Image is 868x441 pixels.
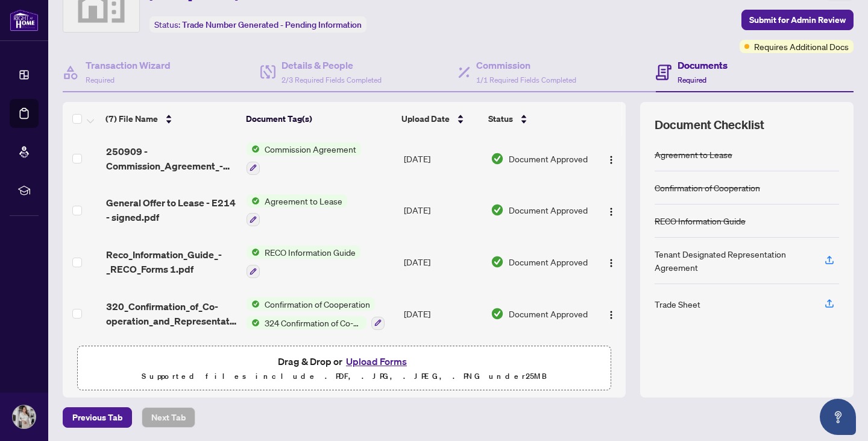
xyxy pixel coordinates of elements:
img: logo [10,9,39,31]
img: Status Icon [247,297,260,311]
span: Agreement to Lease [260,194,347,208]
span: Requires Additional Docs [754,40,849,53]
span: Document Approved [509,152,588,165]
span: RECO Information Guide [260,246,360,259]
button: Open asap [820,399,856,435]
td: [DATE] [399,185,486,236]
img: Logo [606,207,616,217]
div: RECO Information Guide [655,214,746,227]
button: Status IconConfirmation of CooperationStatus Icon324 Confirmation of Co-operation and Representat... [247,297,385,330]
button: Status IconCommission Agreement [247,142,361,175]
span: Status [488,112,513,125]
span: Trade Number Generated - Pending Information [182,19,362,30]
button: Submit for Admin Review [741,10,854,30]
th: Status [483,102,591,136]
td: [DATE] [399,133,486,185]
button: Status IconRECO Information Guide [247,246,360,278]
img: Status Icon [247,316,260,329]
span: Reco_Information_Guide_-_RECO_Forms 1.pdf [106,247,237,276]
h4: Details & People [281,58,382,72]
img: Logo [606,155,616,165]
span: Upload Date [401,112,450,125]
img: Status Icon [247,246,260,259]
img: Document Status [491,255,504,268]
span: Submit for Admin Review [749,10,846,30]
h4: Transaction Wizard [86,58,171,72]
th: Document Tag(s) [241,102,397,136]
button: Next Tab [142,407,195,428]
button: Logo [602,304,621,323]
button: Status IconAgreement to Lease [247,194,347,227]
span: Confirmation of Cooperation [260,297,375,311]
span: 250909 - Commission_Agreement_-_PropTx-[PERSON_NAME].pdf [106,144,237,173]
span: 320_Confirmation_of_Co-operation_and_Representation_-_Buyer_Seller_-_PropTx-[PERSON_NAME] 1.pdf [106,299,237,328]
span: Document Approved [509,255,588,268]
button: Previous Tab [63,407,132,428]
h4: Documents [678,58,728,72]
td: [DATE] [399,288,486,340]
button: Logo [602,200,621,220]
th: Upload Date [397,102,483,136]
span: 324 Confirmation of Co-operation and Representation - Tenant/Landlord [260,316,366,329]
span: General Offer to Lease - E214 - signed.pdf [106,195,237,224]
span: Document Checklist [655,116,764,133]
td: [DATE] [399,236,486,288]
span: Drag & Drop orUpload FormsSupported files include .PDF, .JPG, .JPEG, .PNG under25MB [78,346,611,391]
img: Document Status [491,307,504,320]
span: Commission Agreement [260,142,361,156]
span: Document Approved [509,203,588,217]
div: Status: [149,16,366,33]
img: Status Icon [247,194,260,208]
span: Drag & Drop or [278,354,410,369]
img: Logo [606,310,616,320]
div: Trade Sheet [655,297,700,311]
h4: Commission [476,58,576,72]
div: Confirmation of Cooperation [655,181,760,194]
span: Previous Tab [72,408,122,427]
button: Logo [602,149,621,168]
span: Required [86,75,115,84]
span: 2/3 Required Fields Completed [281,75,382,84]
div: Agreement to Lease [655,148,732,161]
img: Document Status [491,203,504,217]
img: Logo [606,258,616,268]
span: Document Approved [509,307,588,320]
div: Tenant Designated Representation Agreement [655,247,810,274]
button: Logo [602,252,621,271]
img: Document Status [491,152,504,165]
th: (7) File Name [101,102,241,136]
span: 1/1 Required Fields Completed [476,75,576,84]
span: Required [678,75,706,84]
p: Supported files include .PDF, .JPG, .JPEG, .PNG under 25 MB [85,369,603,384]
span: (7) File Name [105,112,158,125]
img: Profile Icon [13,405,36,428]
button: Upload Forms [342,354,410,369]
img: Status Icon [247,142,260,156]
